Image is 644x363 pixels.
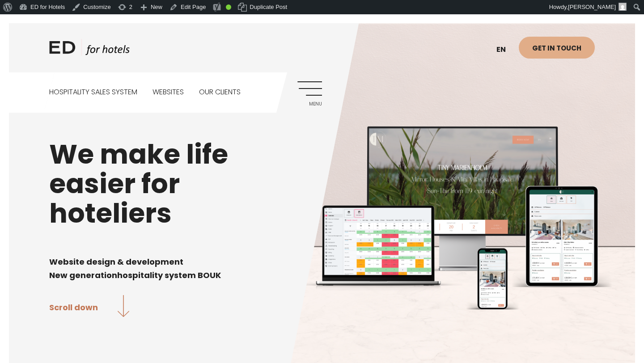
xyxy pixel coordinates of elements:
[297,81,322,106] a: Menu
[153,72,184,112] a: Websites
[297,101,322,107] span: Menu
[49,39,130,61] a: ED HOTELS
[49,256,183,281] span: Website design & development New generation
[49,139,595,228] h1: We make life easier for hoteliers
[226,4,231,10] div: Good
[199,72,241,112] a: Our clients
[49,295,129,319] a: Scroll down
[519,37,595,59] a: Get in touch
[492,39,519,61] a: en
[117,270,221,281] span: hospitality system BOUK
[49,241,595,282] div: Page 1
[568,4,616,10] span: [PERSON_NAME]
[49,72,137,112] a: Hospitality sales system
